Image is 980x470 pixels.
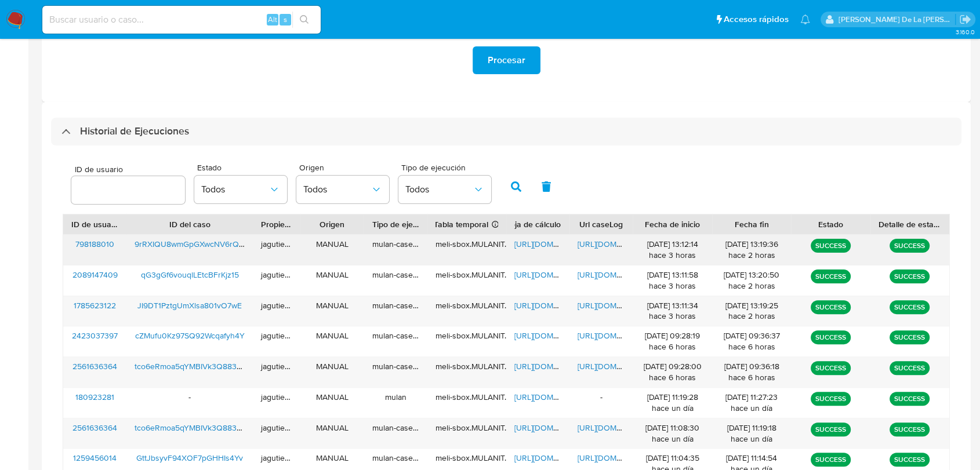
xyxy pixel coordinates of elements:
a: Notificaciones [800,14,810,24]
span: s [284,14,287,25]
button: search-icon [292,12,316,28]
p: javier.gutierrez@mercadolibre.com.mx [839,14,956,25]
input: Buscar usuario o caso... [42,12,321,27]
span: Alt [268,14,277,25]
span: Accesos rápidos [724,13,789,25]
span: 3.160.0 [955,27,974,37]
a: Salir [959,13,971,25]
